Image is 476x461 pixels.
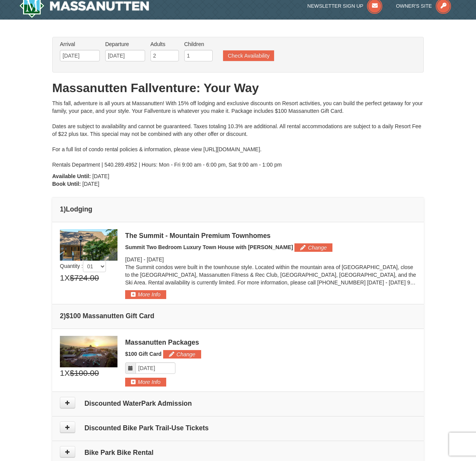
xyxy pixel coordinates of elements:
[125,351,162,357] span: $100 Gift Card
[223,50,274,61] button: Check Availability
[60,272,64,284] span: 1
[70,367,99,379] span: $100.00
[105,40,145,48] label: Departure
[60,229,117,261] img: 19219034-1-0eee7e00.jpg
[93,173,109,179] span: [DATE]
[83,181,99,187] span: [DATE]
[125,290,166,299] button: More Info
[125,244,293,250] span: Summit Two Bedroom Luxury Town House with [PERSON_NAME]
[60,449,416,456] h4: Bike Park Bike Rental
[60,424,416,432] h4: Discounted Bike Park Trail-Use Tickets
[144,256,145,263] span: -
[125,339,416,346] div: Massanutten Packages
[60,263,106,269] span: Quantity :
[70,272,99,284] span: $724.00
[64,205,66,213] span: )
[396,3,432,9] span: Owner's Site
[64,367,70,379] span: X
[125,232,416,240] div: The Summit - Mountain Premium Townhomes
[163,350,201,359] button: Change
[307,3,383,9] a: Newsletter Sign Up
[64,272,70,284] span: X
[60,336,117,367] img: 6619879-1.jpg
[150,40,179,48] label: Adults
[64,312,66,320] span: )
[294,243,332,252] button: Change
[184,40,213,48] label: Children
[125,256,142,263] span: [DATE]
[52,173,91,179] strong: Available Until:
[125,263,416,286] p: The Summit condos were built in the townhouse style. Located within the mountain area of [GEOGRAP...
[147,256,164,263] span: [DATE]
[396,3,451,9] a: Owner's Site
[125,378,166,386] button: More Info
[52,99,424,169] div: This fall, adventure is all yours at Massanutten! With 15% off lodging and exclusive discounts on...
[52,80,424,96] h1: Massanutten Fallventure: Your Way
[307,3,364,9] span: Newsletter Sign Up
[60,40,100,48] label: Arrival
[60,367,64,379] span: 1
[52,181,81,187] strong: Book Until:
[60,400,416,407] h4: Discounted WaterPark Admission
[60,205,416,213] h4: 1 Lodging
[60,312,416,320] h4: 2 $100 Massanutten Gift Card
